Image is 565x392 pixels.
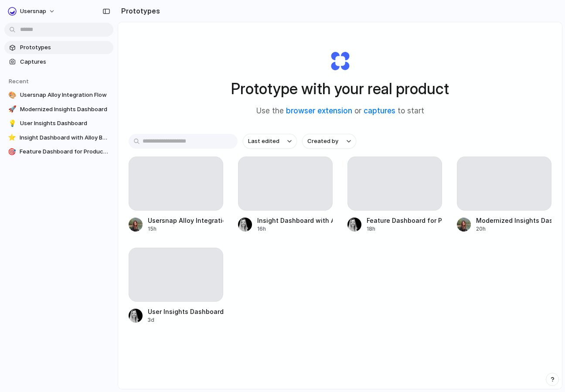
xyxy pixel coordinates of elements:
[307,137,338,146] span: Created by
[8,105,17,114] div: 🚀
[4,131,113,144] a: ⭐Insight Dashboard with Alloy Button
[4,117,113,130] a: 💡User Insights Dashboard
[148,216,223,225] div: Usersnap Alloy Integration Flow
[4,41,113,54] a: Prototypes
[20,105,110,114] span: Modernized Insights Dashboard
[9,78,29,85] span: Recent
[8,119,17,128] div: 💡
[148,316,223,324] div: 3d
[248,137,279,146] span: Last edited
[148,307,223,316] div: User Insights Dashboard
[302,134,356,149] button: Created by
[457,157,551,233] a: Modernized Insights Dashboard20h
[257,225,333,233] div: 16h
[4,55,113,68] a: Captures
[20,91,110,99] span: Usersnap Alloy Integration Flow
[4,4,60,18] button: Usersnap
[476,216,551,225] div: Modernized Insights Dashboard
[8,91,17,99] div: 🎨
[8,147,16,156] div: 🎯
[20,147,110,156] span: Feature Dashboard for Product Insights
[20,43,110,52] span: Prototypes
[367,225,442,233] div: 18h
[118,6,160,16] h2: Prototypes
[243,134,297,149] button: Last edited
[20,7,46,16] span: Usersnap
[20,119,110,128] span: User Insights Dashboard
[4,89,113,102] a: 🎨Usersnap Alloy Integration Flow
[231,77,449,100] h1: Prototype with your real product
[238,157,333,233] a: Insight Dashboard with Alloy Button16h
[129,157,223,233] a: Usersnap Alloy Integration Flow15h
[4,145,113,158] a: 🎯Feature Dashboard for Product Insights
[257,216,333,225] div: Insight Dashboard with Alloy Button
[476,225,551,233] div: 20h
[20,58,110,66] span: Captures
[129,248,223,324] a: User Insights Dashboard3d
[367,216,442,225] div: Feature Dashboard for Product Insights
[148,225,223,233] div: 15h
[364,106,395,115] a: captures
[8,133,16,142] div: ⭐
[286,106,352,115] a: browser extension
[4,103,113,116] a: 🚀Modernized Insights Dashboard
[347,157,442,233] a: Feature Dashboard for Product Insights18h
[256,106,424,117] span: Use the or to start
[20,133,110,142] span: Insight Dashboard with Alloy Button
